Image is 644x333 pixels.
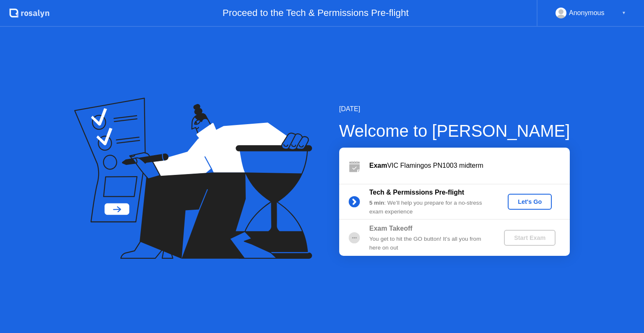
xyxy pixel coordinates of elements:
div: VIC Flamingos PN1003 midterm [369,161,570,171]
b: Exam Takeoff [369,225,413,232]
b: Exam [369,162,387,169]
b: 5 min [369,200,384,206]
button: Start Exam [504,230,556,246]
b: Tech & Permissions Pre-flight [369,189,464,196]
div: [DATE] [339,104,570,114]
div: Welcome to [PERSON_NAME] [339,118,570,143]
div: ▼ [622,8,626,18]
div: You get to hit the GO button! It’s all you from here on out [369,235,490,252]
div: Let's Go [511,198,548,205]
div: : We’ll help you prepare for a no-stress exam experience [369,199,490,216]
div: Start Exam [507,234,552,241]
div: Anonymous [569,8,605,18]
button: Let's Go [508,194,552,210]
